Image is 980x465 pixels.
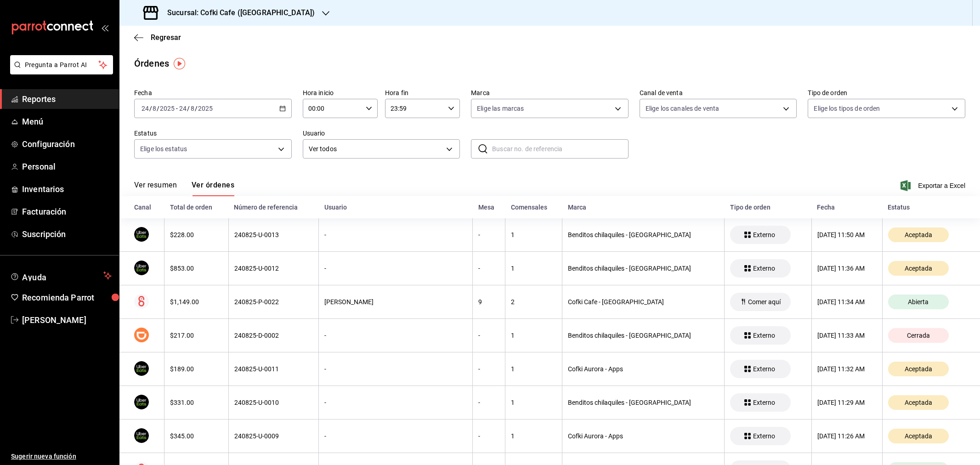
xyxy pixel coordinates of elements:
[134,130,292,136] label: Estatus
[170,399,223,406] div: $331.00
[817,204,877,211] div: Fecha
[170,204,223,211] div: Total de orden
[198,105,213,112] input: ----
[901,365,936,373] span: Aceptada
[568,265,719,272] div: Benditos chilaquiles - [GEOGRAPHIC_DATA]
[234,265,313,272] div: 240825-U-0012
[22,183,112,195] span: Inventarios
[324,399,467,406] div: -
[749,332,779,339] span: Externo
[140,144,187,153] span: Elige los estatus
[817,432,877,440] div: [DATE] 11:26 AM
[511,265,556,272] div: 1
[492,140,629,158] input: Buscar no. de referencia
[749,432,779,440] span: Externo
[901,265,936,272] span: Aceptada
[471,90,629,96] label: Marca
[174,58,185,69] button: Tooltip marker
[511,399,556,406] div: 1
[22,93,112,105] span: Reportes
[234,231,313,238] div: 240825-U-0013
[234,399,313,406] div: 240825-U-0010
[134,181,177,196] button: Ver resumen
[170,298,223,306] div: $1,149.00
[903,332,934,339] span: Cerrada
[303,90,378,96] label: Hora inicio
[749,399,779,406] span: Externo
[11,452,112,461] span: Sugerir nueva función
[195,105,198,112] span: /
[22,291,112,304] span: Recomienda Parrot
[904,298,932,306] span: Abierta
[170,432,223,440] div: $345.00
[901,231,936,238] span: Aceptada
[234,204,313,211] div: Número de referencia
[176,105,178,112] span: -
[902,180,965,191] button: Exportar a Excel
[817,365,877,373] div: [DATE] 11:32 AM
[817,298,877,306] div: [DATE] 11:34 AM
[170,332,223,339] div: $217.00
[179,105,187,112] input: --
[234,298,313,306] div: 240825-P-0022
[22,138,112,150] span: Configuración
[478,399,499,406] div: -
[640,90,797,96] label: Canal de venta
[749,231,779,238] span: Externo
[22,314,112,326] span: [PERSON_NAME]
[817,399,877,406] div: [DATE] 11:29 AM
[477,104,524,113] span: Elige las marcas
[568,231,719,238] div: Benditos chilaquiles - [GEOGRAPHIC_DATA]
[568,399,719,406] div: Benditos chilaquiles - [GEOGRAPHIC_DATA]
[134,90,292,96] label: Fecha
[478,432,499,440] div: -
[151,33,181,42] span: Regresar
[22,270,100,281] span: Ayuda
[141,105,149,112] input: --
[478,231,499,238] div: -
[478,365,499,373] div: -
[511,432,556,440] div: 1
[901,432,936,440] span: Aceptada
[744,298,784,306] span: Comer aquí
[303,130,460,136] label: Usuario
[159,105,175,112] input: ----
[730,204,806,211] div: Tipo de orden
[511,365,556,373] div: 1
[808,90,965,96] label: Tipo de orden
[324,231,467,238] div: -
[478,204,500,211] div: Mesa
[814,104,880,113] span: Elige los tipos de orden
[324,204,467,211] div: Usuario
[478,332,499,339] div: -
[25,60,99,70] span: Pregunta a Parrot AI
[749,265,779,272] span: Externo
[478,265,499,272] div: -
[134,33,181,42] button: Regresar
[749,365,779,373] span: Externo
[324,265,467,272] div: -
[478,298,499,306] div: 9
[511,204,557,211] div: Comensales
[160,7,315,18] h3: Sucursal: Cofki Cafe ([GEOGRAPHIC_DATA])
[149,105,152,112] span: /
[10,55,113,74] button: Pregunta a Parrot AI
[568,365,719,373] div: Cofki Aurora - Apps
[309,144,443,154] span: Ver todos
[901,399,936,406] span: Aceptada
[170,365,223,373] div: $189.00
[22,160,112,173] span: Personal
[101,24,108,31] button: open_drawer_menu
[134,204,159,211] div: Canal
[234,432,313,440] div: 240825-U-0009
[192,181,234,196] button: Ver órdenes
[324,332,467,339] div: -
[888,204,965,211] div: Estatus
[157,105,159,112] span: /
[190,105,195,112] input: --
[324,365,467,373] div: -
[6,67,113,76] a: Pregunta a Parrot AI
[511,298,556,306] div: 2
[187,105,190,112] span: /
